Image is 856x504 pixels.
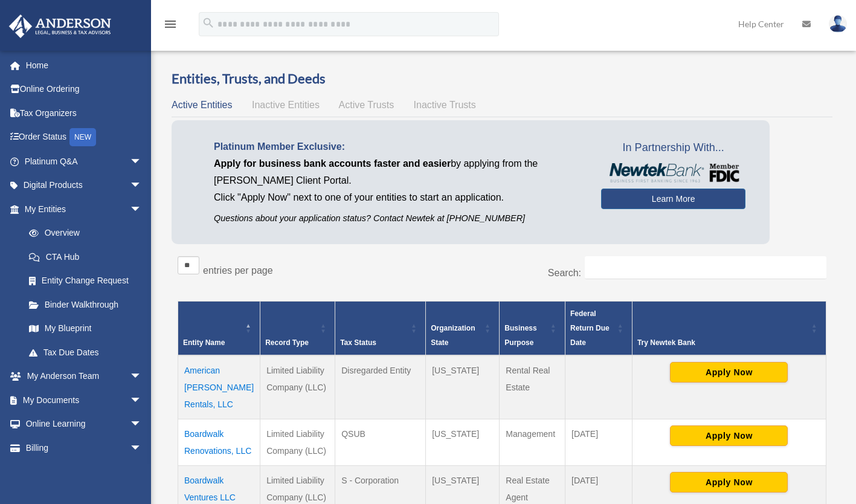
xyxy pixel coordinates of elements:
[265,338,309,347] span: Record Type
[130,173,154,198] span: arrow_drop_down
[214,138,583,155] p: Platinum Member Exclusive:
[570,309,610,347] span: Federal Return Due Date
[601,189,745,209] a: Learn More
[670,472,788,493] button: Apply Now
[178,301,260,355] th: Entity Name: Activate to invert sorting
[8,388,160,412] a: My Documentsarrow_drop_down
[632,301,826,355] th: Try Newtek Bank : Activate to sort
[500,355,565,419] td: Rental Real Estate
[670,362,788,383] button: Apply Now
[8,149,160,173] a: Platinum Q&Aarrow_drop_down
[17,245,154,269] a: CTA Hub
[637,335,808,350] div: Try Newtek Bank
[130,364,154,389] span: arrow_drop_down
[8,101,160,125] a: Tax Organizers
[130,149,154,174] span: arrow_drop_down
[8,460,160,484] a: Events Calendar
[500,301,565,355] th: Business Purpose: Activate to sort
[8,125,160,150] a: Order StatusNEW
[426,355,500,419] td: [US_STATE]
[8,197,154,221] a: My Entitiesarrow_drop_down
[17,292,154,317] a: Binder Walkthrough
[607,163,739,183] img: NewtekBankLogoSM.png
[8,77,160,102] a: Online Ordering
[252,100,320,110] span: Inactive Entities
[340,338,376,347] span: Tax Status
[5,15,115,38] img: Anderson Advisors Platinum Portal
[829,15,847,33] img: User Pic
[339,100,394,110] span: Active Trusts
[202,16,215,30] i: search
[214,155,583,189] p: by applying from the [PERSON_NAME] Client Portal.
[130,412,154,437] span: arrow_drop_down
[130,388,154,413] span: arrow_drop_down
[17,340,154,364] a: Tax Due Dates
[8,436,160,460] a: Billingarrow_drop_down
[335,419,426,465] td: QSUB
[548,268,581,278] label: Search:
[8,364,160,389] a: My Anderson Teamarrow_drop_down
[214,211,583,226] p: Questions about your application status? Contact Newtek at [PHONE_NUMBER]
[163,17,178,31] i: menu
[8,53,160,77] a: Home
[163,21,178,31] a: menu
[260,355,335,419] td: Limited Liability Company (LLC)
[431,324,475,347] span: Organization State
[214,189,583,206] p: Click "Apply Now" next to one of your entities to start an application.
[260,419,335,465] td: Limited Liability Company (LLC)
[17,269,154,293] a: Entity Change Request
[670,425,788,446] button: Apply Now
[500,419,565,465] td: Management
[178,355,260,419] td: American [PERSON_NAME] Rentals, LLC
[178,419,260,465] td: Boardwalk Renovations, LLC
[426,301,500,355] th: Organization State: Activate to sort
[601,138,745,158] span: In Partnership With...
[426,419,500,465] td: [US_STATE]
[565,419,632,465] td: [DATE]
[203,265,273,276] label: entries per page
[183,338,225,347] span: Entity Name
[130,436,154,460] span: arrow_drop_down
[414,100,476,110] span: Inactive Trusts
[69,128,96,146] div: NEW
[172,69,832,88] h3: Entities, Trusts, and Deeds
[17,221,148,245] a: Overview
[214,158,451,169] span: Apply for business bank accounts faster and easier
[130,197,154,222] span: arrow_drop_down
[260,301,335,355] th: Record Type: Activate to sort
[17,317,154,341] a: My Blueprint
[172,100,232,110] span: Active Entities
[8,412,160,436] a: Online Learningarrow_drop_down
[335,301,426,355] th: Tax Status: Activate to sort
[565,301,632,355] th: Federal Return Due Date: Activate to sort
[335,355,426,419] td: Disregarded Entity
[8,173,160,198] a: Digital Productsarrow_drop_down
[504,324,536,347] span: Business Purpose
